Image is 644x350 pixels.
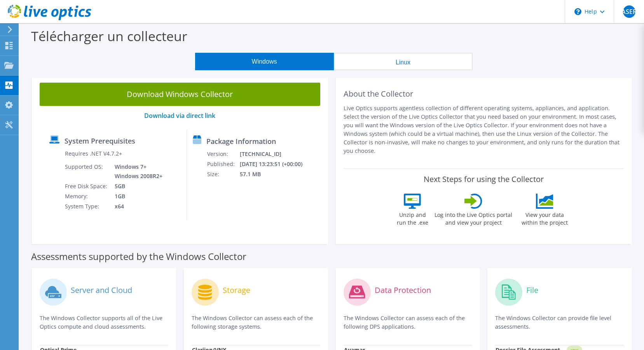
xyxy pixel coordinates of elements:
[623,5,635,18] span: ASER
[344,89,624,99] h2: About the Collector
[65,201,109,211] td: System Type:
[109,191,164,201] td: 1GB
[334,53,473,70] button: Linux
[223,286,250,294] label: Storage
[65,191,109,201] td: Memory:
[207,149,239,159] td: Version:
[65,137,135,145] label: System Prerequisites
[517,209,572,227] label: View your data within the project
[40,314,168,331] p: The Windows Collector supports all of the Live Optics compute and cloud assessments.
[239,169,312,179] td: 57.1 MB
[71,286,132,294] label: Server and Cloud
[109,181,164,191] td: 5GB
[239,159,312,169] td: [DATE] 13:23:51 (+00:00)
[195,53,334,70] button: Windows
[109,162,164,181] td: Windows 7+ Windows 2008R2+
[526,286,538,294] label: File
[394,209,430,227] label: Unzip and run the .exe
[31,253,246,260] label: Assessments supported by the Windows Collector
[109,201,164,211] td: x64
[65,181,109,191] td: Free Disk Space:
[144,111,215,120] a: Download via direct link
[434,209,513,227] label: Log into the Live Optics portal and view your project
[344,314,472,331] p: The Windows Collector can assess each of the following DPS applications.
[31,27,187,45] label: Télécharger un collecteur
[574,8,581,15] svg: \n
[40,83,320,106] a: Download Windows Collector
[495,314,624,331] p: The Windows Collector can provide file level assessments.
[207,169,239,179] td: Size:
[65,162,109,181] td: Supported OS:
[206,137,276,145] label: Package Information
[344,104,624,155] p: Live Optics supports agentless collection of different operating systems, appliances, and applica...
[65,150,122,158] label: Requires .NET V4.7.2+
[424,175,544,184] label: Next Steps for using the Collector
[375,286,431,294] label: Data Protection
[207,159,239,169] td: Published:
[192,314,320,331] p: The Windows Collector can assess each of the following storage systems.
[239,149,312,159] td: [TECHNICAL_ID]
